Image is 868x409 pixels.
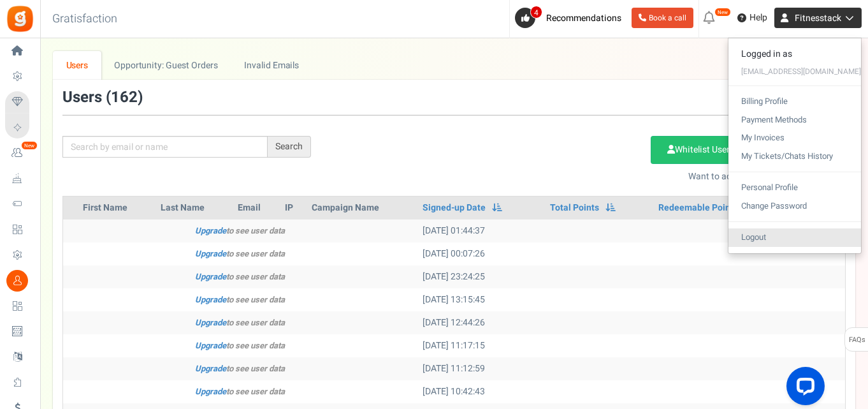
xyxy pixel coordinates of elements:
a: Upgrade [195,362,226,375]
p: Want to add multiple users? [330,170,846,183]
i: to see user data [195,316,285,329]
em: New [714,8,731,17]
span: Fitnesstack [795,11,841,25]
i: to see user data [195,225,285,237]
a: Change Password [728,197,861,216]
a: 4 Recommendations [515,8,626,28]
i: to see user data [195,385,285,398]
a: My Invoices [728,129,861,147]
input: Search by email or name [62,136,268,158]
a: Total Points [550,202,599,214]
i: to see user data [195,271,285,283]
a: Logout [728,228,861,247]
th: Last Name [156,197,233,219]
div: [EMAIL_ADDRESS][DOMAIN_NAME] [728,64,861,79]
a: Opportunity: Guest Orders [101,51,231,80]
a: Upgrade [195,339,226,352]
a: Personal Profile [728,179,861,197]
td: [DATE] 13:15:45 [417,288,546,311]
span: Help [746,11,767,24]
td: [DATE] 01:44:37 [417,219,546,242]
a: Upgrade [195,316,226,329]
span: FAQs [848,328,865,352]
a: Invalid Emails [231,51,312,80]
a: Users [53,51,101,80]
span: 4 [530,6,542,19]
div: Search [268,136,311,158]
td: [DATE] 00:07:26 [417,242,546,265]
a: Upgrade [195,294,226,306]
div: Logged in as [728,45,861,64]
th: First Name [78,197,156,219]
span: Recommendations [546,11,621,25]
td: [DATE] 12:44:26 [417,311,546,334]
em: New [21,141,38,150]
th: IP [280,197,306,219]
td: [DATE] 10:42:43 [417,380,546,403]
a: Payment Methods [728,111,861,130]
a: My Tickets/Chats History [728,147,861,166]
th: Campaign Name [307,197,417,219]
th: Email [233,197,280,219]
img: Gratisfaction [6,4,34,33]
i: to see user data [195,339,285,352]
a: Signed-up Date [423,202,486,214]
a: New [5,142,34,164]
a: Billing Profile [728,93,861,111]
h3: Gratisfaction [38,6,131,32]
i: to see user data [195,248,285,260]
h3: Users ( ) [62,89,143,106]
a: Upgrade [195,385,226,398]
a: Whitelist User [651,136,746,164]
span: 162 [111,86,138,108]
td: [DATE] 11:17:15 [417,334,546,357]
td: [DATE] 23:24:25 [417,265,546,288]
td: [DATE] 11:12:59 [417,357,546,380]
i: to see user data [195,294,285,306]
a: Help [732,8,772,28]
a: Upgrade [195,225,226,237]
a: Book a call [632,8,693,28]
a: Redeemable Points [658,202,738,214]
i: to see user data [195,362,285,375]
a: Upgrade [195,248,226,260]
a: Upgrade [195,271,226,283]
